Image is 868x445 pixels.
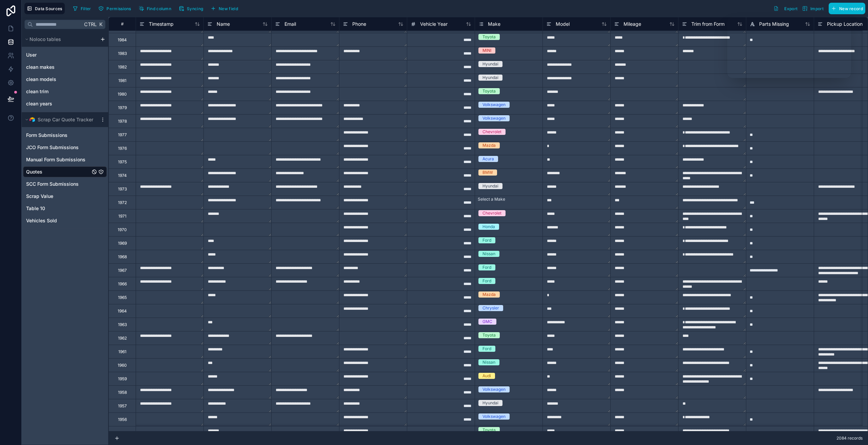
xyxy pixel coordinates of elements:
[118,92,127,97] div: 1980
[482,251,495,257] div: Nissan
[118,417,127,422] div: 1956
[118,403,127,409] div: 1957
[826,3,865,14] a: New record
[488,21,500,27] span: Make
[118,390,127,395] div: 1958
[118,159,127,165] div: 1975
[482,413,506,420] div: Volkswagen
[482,386,506,392] div: Volkswagen
[114,21,131,26] div: #
[70,3,94,14] button: Filter
[118,51,127,56] div: 1983
[284,21,296,27] span: Email
[118,322,127,327] div: 1963
[482,115,506,121] div: Volkswagen
[118,241,127,246] div: 1969
[482,224,495,230] div: Honda
[149,21,174,27] span: Timestamp
[176,3,205,14] button: Syncing
[208,3,240,14] button: New field
[217,21,230,27] span: Name
[482,102,506,108] div: Volkswagen
[784,6,797,11] span: Export
[118,281,127,287] div: 1966
[118,295,127,300] div: 1965
[96,3,136,14] a: Permissions
[691,21,725,27] span: Trim from Form
[219,6,238,11] span: New field
[482,183,498,189] div: Hyundai
[118,105,127,110] div: 1979
[118,173,127,178] div: 1974
[147,6,171,11] span: Find column
[482,210,501,216] div: Chevrolet
[96,3,133,14] button: Permissions
[482,278,491,284] div: Ford
[482,291,496,298] div: Mazda
[836,436,863,441] span: 2084 records
[482,34,496,40] div: Toyota
[482,305,499,311] div: Chrysler
[829,3,865,14] button: New record
[118,363,127,368] div: 1960
[118,214,126,219] div: 1971
[482,129,501,135] div: Chevrolet
[352,21,366,27] span: Phone
[482,75,498,81] div: Hyundai
[482,264,491,270] div: Ford
[482,61,498,67] div: Hyundai
[118,254,127,260] div: 1968
[176,3,208,14] a: Syncing
[118,146,127,151] div: 1976
[81,6,91,11] span: Filter
[118,336,127,341] div: 1962
[118,200,127,205] div: 1972
[482,237,491,243] div: Ford
[118,430,127,436] div: 1955
[118,227,127,232] div: 1970
[118,119,127,124] div: 1978
[482,319,492,325] div: GMC
[35,6,62,11] span: Data Sources
[482,142,496,148] div: Mazda
[482,47,491,54] div: MINI
[98,22,103,27] span: K
[482,88,496,94] div: Toyota
[478,197,505,202] div: Select a Make
[118,308,127,314] div: 1964
[482,373,491,379] div: Audi
[771,3,800,14] button: Export
[556,21,570,27] span: Model
[482,359,495,365] div: Nissan
[482,346,491,352] div: Ford
[118,37,127,43] div: 1984
[118,64,127,70] div: 1982
[482,332,496,338] div: Toyota
[106,6,131,11] span: Permissions
[83,20,97,28] span: Ctrl
[24,3,65,14] button: Data Sources
[118,132,127,138] div: 1977
[187,6,203,11] span: Syncing
[624,21,641,27] span: Mileage
[118,376,127,382] div: 1959
[839,6,863,11] span: New record
[136,3,174,14] button: Find column
[118,268,127,273] div: 1967
[482,169,493,176] div: BMW
[118,349,126,355] div: 1961
[482,427,496,433] div: Toyota
[118,186,127,192] div: 1973
[118,78,126,83] div: 1981
[482,156,494,162] div: Acura
[420,21,448,27] span: Vehicle Year
[800,3,826,14] button: Import
[810,6,824,11] span: Import
[482,400,498,406] div: Hyundai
